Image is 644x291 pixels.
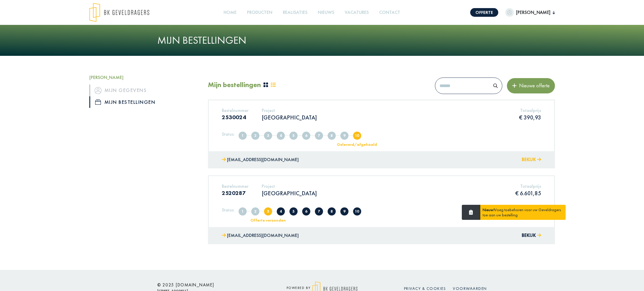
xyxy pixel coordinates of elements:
[89,96,199,108] a: iconMijn bestellingen
[340,207,348,216] span: Klaar voor levering/afhaling
[281,6,310,19] a: Realisaties
[222,156,299,164] a: [EMAIL_ADDRESS][DOMAIN_NAME]
[515,183,541,189] h5: Totaalprijs
[244,218,292,222] div: Offerte verzonden
[404,286,446,291] a: Privacy & cookies
[251,132,259,140] span: Volledig
[89,3,149,22] img: logo
[264,207,272,216] span: Offerte verzonden
[483,207,494,212] strong: Nieuw!
[262,114,317,121] p: [GEOGRAPHIC_DATA]
[342,6,371,19] a: Vacatures
[480,205,566,220] div: Voeg toebehoren voor uw Geveldragers toe aan uw bestelling
[315,207,323,216] span: In productie
[353,207,361,216] span: Geleverd/afgehaald
[522,156,541,164] button: Bekijk
[95,100,101,105] img: icon
[519,108,541,113] h5: Totaalprijs
[262,183,317,189] h5: Project
[340,132,348,140] span: Klaar voor levering/afhaling
[289,207,298,216] span: Offerte afgekeurd
[277,207,285,216] span: Offerte in overleg
[222,131,235,137] h5: Status:
[470,8,498,17] a: Offerte
[157,282,261,288] h6: © 2025 [DOMAIN_NAME]
[515,189,541,197] p: € 6.601,85
[222,231,299,240] a: [EMAIL_ADDRESS][DOMAIN_NAME]
[377,6,403,19] a: Contact
[333,142,381,146] div: Geleverd/afgehaald
[95,87,102,94] img: icon
[493,84,498,88] img: search.svg
[328,207,336,216] span: In nabehandeling
[262,189,317,197] p: [GEOGRAPHIC_DATA]
[157,34,487,47] h1: Mijn bestellingen
[89,84,199,96] a: iconMijn gegevens
[264,132,272,140] span: Offerte verzonden
[453,286,487,291] a: Voorwaarden
[222,207,235,213] h5: Status:
[251,207,259,216] span: Volledig
[289,132,298,140] span: Offerte afgekeurd
[328,132,336,140] span: In nabehandeling
[89,75,199,80] h5: [PERSON_NAME]
[221,6,239,19] a: Home
[239,207,247,216] span: Aangemaakt
[208,81,261,89] h2: Mijn bestellingen
[262,108,317,113] h5: Project
[315,132,323,140] span: In productie
[222,189,248,196] h3: 2520287
[239,132,247,140] span: Aangemaakt
[507,78,555,93] button: Nieuwe offerte
[302,132,310,140] span: Offerte goedgekeurd
[302,207,310,216] span: Offerte goedgekeurd
[353,132,361,140] span: Geleverd/afgehaald
[517,82,550,89] span: Nieuwe offerte
[222,183,248,189] h5: Bestelnummer
[222,108,248,113] h5: Bestelnummer
[519,114,541,121] p: € 390,93
[514,9,553,16] span: [PERSON_NAME]
[245,6,275,19] a: Producten
[315,6,337,19] a: Nieuws
[222,114,248,121] h3: 2530024
[522,231,541,240] button: Bekijk
[505,8,555,17] button: [PERSON_NAME]
[277,132,285,140] span: Offerte in overleg
[505,8,514,17] img: dummypic.png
